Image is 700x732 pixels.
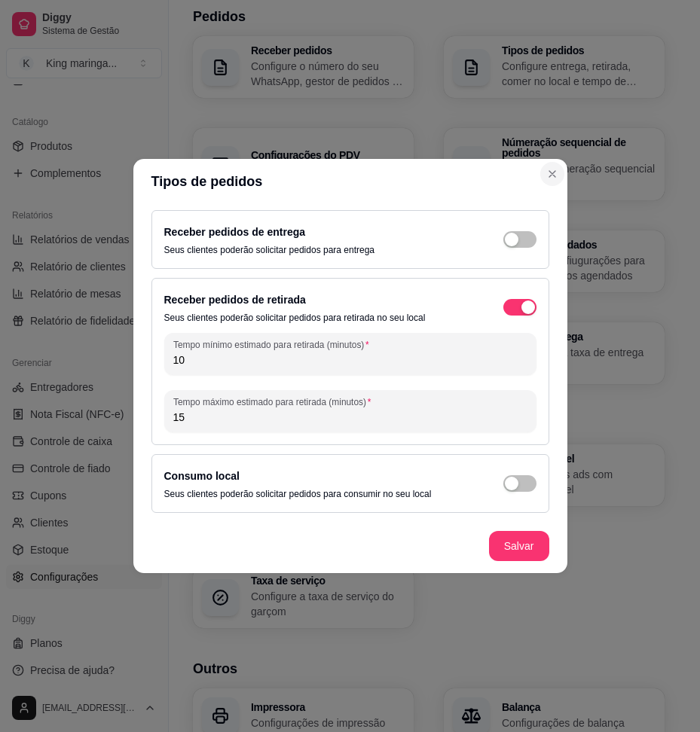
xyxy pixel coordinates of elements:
input: Tempo máximo estimado para retirada (minutos) [173,410,527,425]
button: Close [540,162,564,186]
label: Receber pedidos de entrega [164,226,306,238]
button: Salvar [489,531,549,561]
p: Seus clientes poderão solicitar pedidos para entrega [164,244,375,256]
p: Seus clientes poderão solicitar pedidos para consumir no seu local [164,488,432,500]
label: Tempo máximo estimado para retirada (minutos) [173,395,376,408]
label: Tempo mínimo estimado para retirada (minutos) [173,338,374,351]
header: Tipos de pedidos [133,159,567,204]
p: Seus clientes poderão solicitar pedidos para retirada no seu local [164,312,426,324]
input: Tempo mínimo estimado para retirada (minutos) [173,352,527,368]
label: Consumo local [164,470,240,482]
label: Receber pedidos de retirada [164,294,306,306]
